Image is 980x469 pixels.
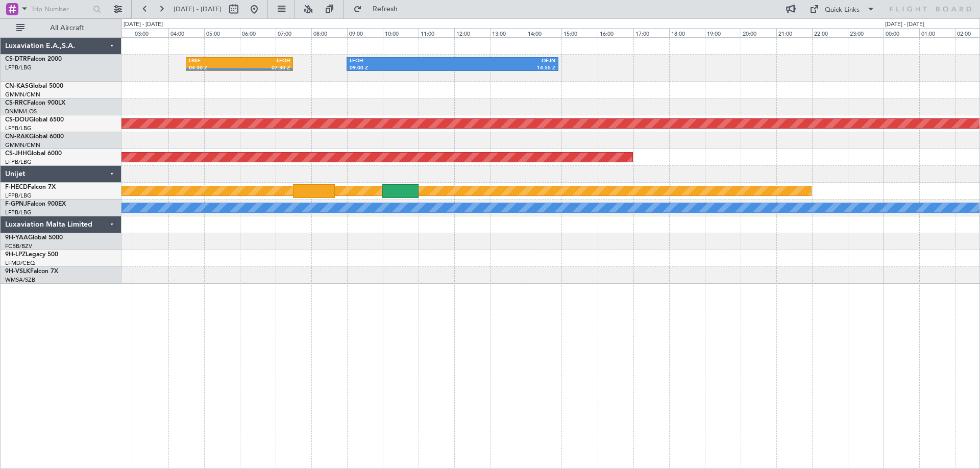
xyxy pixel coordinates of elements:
[5,235,28,241] span: 9H-YAA
[776,28,812,37] div: 21:00
[5,209,32,216] a: LFPB/LBG
[561,28,597,37] div: 15:00
[239,58,290,65] div: LFOH
[885,20,924,29] div: [DATE] - [DATE]
[919,28,955,37] div: 01:00
[5,83,29,89] span: CN-KAS
[5,276,35,284] a: WMSA/SZB
[5,125,32,132] a: LFPB/LBG
[5,252,58,258] a: 9H-LPZLegacy 500
[276,28,311,37] div: 07:00
[124,20,163,29] div: [DATE] - [DATE]
[5,100,65,106] a: CS-RRCFalcon 900LX
[848,28,884,37] div: 23:00
[5,242,32,250] a: FCBB/BZV
[633,28,669,37] div: 17:00
[5,184,28,190] span: F-HECD
[5,117,64,123] a: CS-DOUGlobal 6500
[526,28,561,37] div: 14:00
[5,117,29,123] span: CS-DOU
[133,28,168,37] div: 03:00
[5,134,64,140] a: CN-RAKGlobal 6000
[5,151,27,157] span: CS-JHH
[5,134,29,140] span: CN-RAK
[189,58,239,65] div: LBSF
[5,108,37,115] a: DNMM/LOS
[31,2,90,17] input: Trip Number
[240,28,276,37] div: 06:00
[204,28,240,37] div: 05:00
[364,6,407,13] span: Refresh
[347,28,383,37] div: 09:00
[705,28,741,37] div: 19:00
[383,28,419,37] div: 10:00
[5,192,32,200] a: LFPB/LBG
[669,28,705,37] div: 18:00
[5,56,62,62] a: CS-DTRFalcon 2000
[5,91,40,98] a: GMMN/CMN
[349,1,410,17] button: Refresh
[5,184,56,190] a: F-HECDFalcon 7X
[27,24,108,32] span: All Aircraft
[419,28,454,37] div: 11:00
[5,100,27,106] span: CS-RRC
[453,58,556,65] div: OEJN
[189,65,239,72] div: 04:30 Z
[168,28,204,37] div: 04:00
[311,28,347,37] div: 08:00
[5,56,27,62] span: CS-DTR
[5,64,32,71] a: LFPB/LBG
[350,58,453,65] div: LFOH
[5,83,63,89] a: CN-KASGlobal 5000
[5,141,40,149] a: GMMN/CMN
[5,252,26,258] span: 9H-LPZ
[884,28,919,37] div: 00:00
[490,28,526,37] div: 13:00
[174,5,222,14] span: [DATE] - [DATE]
[825,5,860,15] div: Quick Links
[5,268,30,275] span: 9H-VSLK
[812,28,848,37] div: 22:00
[454,28,490,37] div: 12:00
[741,28,776,37] div: 20:00
[598,28,633,37] div: 16:00
[350,65,453,72] div: 09:00 Z
[453,65,556,72] div: 14:55 Z
[5,201,66,207] a: F-GPNJFalcon 900EX
[5,235,63,241] a: 9H-YAAGlobal 5000
[239,65,290,72] div: 07:30 Z
[11,20,111,36] button: All Aircraft
[5,268,58,275] a: 9H-VSLKFalcon 7X
[5,151,62,157] a: CS-JHHGlobal 6000
[5,201,27,207] span: F-GPNJ
[5,259,35,267] a: LFMD/CEQ
[804,1,880,17] button: Quick Links
[5,158,32,166] a: LFPB/LBG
